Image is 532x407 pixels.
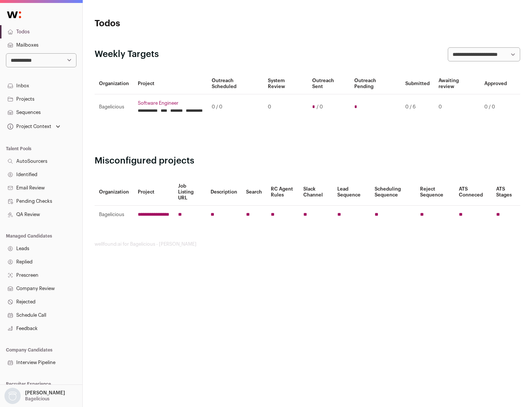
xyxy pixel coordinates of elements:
th: Job Listing URL [174,179,206,206]
th: Scheduling Sequence [370,179,416,206]
footer: wellfound:ai for Bagelicious - [PERSON_NAME] [95,241,520,247]
td: 0 / 0 [480,94,511,120]
th: ATS Conneced [454,179,491,206]
th: Submitted [401,73,434,94]
img: Wellfound [3,7,25,22]
th: Organization [95,73,133,94]
td: 0 [263,94,307,120]
img: nopic.png [4,388,21,404]
th: Project [133,179,174,206]
h2: Misconfigured projects [95,155,520,167]
th: System Review [263,73,307,94]
td: 0 [434,94,480,120]
th: Approved [480,73,511,94]
th: Description [206,179,242,206]
h1: Todos [95,18,236,30]
div: Project Context [6,124,51,129]
button: Open dropdown [3,388,66,404]
td: 0 / 6 [401,94,434,120]
th: ATS Stages [492,179,520,206]
th: Reject Sequence [416,179,455,206]
th: Slack Channel [299,179,333,206]
th: RC Agent Rules [266,179,299,206]
p: Bagelicious [25,396,50,402]
a: Software Engineer [138,100,203,106]
span: / 0 [317,104,323,110]
th: Search [242,179,266,206]
th: Awaiting review [434,73,480,94]
td: Bagelicious [95,206,133,224]
th: Outreach Pending [350,73,400,94]
td: 0 / 0 [207,94,263,120]
th: Lead Sequence [333,179,370,206]
th: Project [133,73,207,94]
th: Outreach Scheduled [207,73,263,94]
th: Organization [95,179,133,206]
h2: Weekly Targets [95,48,159,60]
p: [PERSON_NAME] [25,390,65,396]
th: Outreach Sent [308,73,350,94]
button: Open dropdown [6,121,62,132]
td: Bagelicious [95,94,133,120]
